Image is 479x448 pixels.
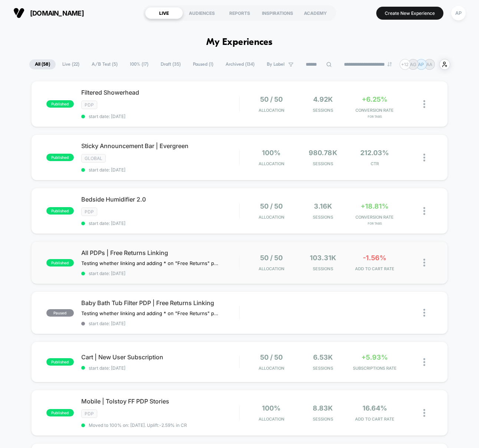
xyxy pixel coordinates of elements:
span: Live ( 22 ) [57,59,85,69]
div: AP [451,6,466,20]
span: +6.25% [362,95,387,103]
div: + 12 [400,59,410,70]
span: Paused ( 1 ) [187,59,219,69]
span: ADD TO CART RATE [351,266,398,271]
span: published [46,207,74,215]
span: start date: [DATE] [81,167,239,173]
span: start date: [DATE] [81,271,239,276]
span: -1.56% [363,254,386,262]
button: [DOMAIN_NAME] [11,7,86,19]
span: 4.92k [313,95,333,103]
span: 50 / 50 [260,353,282,361]
p: AA [426,62,432,67]
span: Draft ( 35 ) [155,59,186,69]
span: 16.64% [362,404,387,412]
p: AG [410,62,416,67]
span: start date: [DATE] [81,114,239,119]
span: start date: [DATE] [81,365,239,371]
span: 8.83k [313,404,333,412]
span: PDP [81,207,97,216]
span: paused [46,309,74,317]
img: close [423,358,425,366]
img: close [423,309,425,317]
span: Mobile | Tolstoy FF PDP Stories [81,398,239,405]
span: Allocation [258,161,284,166]
span: Filtered Showerhead [81,89,239,96]
span: GLOBAL [81,154,106,163]
span: Sessions [299,108,347,113]
p: AP [418,62,424,67]
span: 100% ( 17 ) [124,59,154,69]
span: 103.31k [310,254,336,262]
span: start date: [DATE] [81,321,239,326]
span: Allocation [258,108,284,113]
img: Visually logo [13,7,24,19]
span: Sessions [299,161,347,166]
span: 50 / 50 [260,202,282,210]
span: 100% [262,149,280,157]
span: +5.93% [361,353,388,361]
span: published [46,259,74,266]
span: Allocation [258,266,284,271]
img: end [387,62,392,66]
span: Sticky Announcement Bar | Evergreen [81,142,239,150]
span: Sessions [299,366,347,371]
span: SUBSCRIPTIONS RATE [351,366,398,371]
span: published [46,154,74,161]
span: Allocation [258,416,284,422]
span: for Tabs [351,222,398,225]
span: published [46,409,74,416]
span: PDP [81,409,97,418]
span: +18.81% [361,202,388,210]
span: CONVERSION RATE [351,108,398,113]
img: close [423,207,425,215]
span: Archived ( 134 ) [220,59,260,69]
span: Allocation [258,366,284,371]
span: ADD TO CART RATE [351,416,398,422]
button: Create New Experience [376,7,443,20]
span: 6.53k [313,353,333,361]
span: Baby Bath Tub Filter PDP | Free Returns Linking [81,299,239,307]
span: [DOMAIN_NAME] [30,9,84,17]
span: CONVERSION RATE [351,215,398,220]
div: LIVE [145,7,183,19]
span: Bedside Humidifier 2.0 [81,196,239,203]
div: AUDIENCES [183,7,221,19]
span: Sessions [299,266,347,271]
span: All PDPs | Free Returns Linking [81,249,239,256]
div: ACADEMY [296,7,334,19]
span: for Tabs [351,115,398,118]
span: Cart | New User Subscription [81,353,239,361]
span: published [46,100,74,108]
span: Testing whether linking and adding * on "Free Returns" plays a role in ATC Rate & CVR [81,310,219,316]
img: close [423,259,425,266]
img: close [423,100,425,108]
img: close [423,154,425,161]
span: published [46,358,74,366]
span: By Label [267,62,285,67]
span: 980.78k [309,149,337,157]
span: A/B Test ( 5 ) [86,59,123,69]
span: 50 / 50 [260,95,282,103]
span: Allocation [258,215,284,220]
span: Moved to 100% on: [DATE] . Uplift: -2.59% in CR [89,422,187,428]
span: 212.03% [360,149,389,157]
span: PDP [81,101,97,109]
button: AP [449,6,468,21]
span: Sessions [299,215,347,220]
span: CTR [351,161,398,166]
h1: My Experiences [206,37,273,48]
span: 100% [262,404,280,412]
div: REPORTS [221,7,259,19]
span: 50 / 50 [260,254,282,262]
div: INSPIRATIONS [259,7,296,19]
span: All ( 58 ) [29,59,56,69]
span: 3.16k [314,202,332,210]
span: Sessions [299,416,347,422]
span: Testing whether linking and adding * on "Free Returns" plays a role in ATC Rate & CVR [81,260,219,266]
span: start date: [DATE] [81,220,239,226]
img: close [423,409,425,417]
